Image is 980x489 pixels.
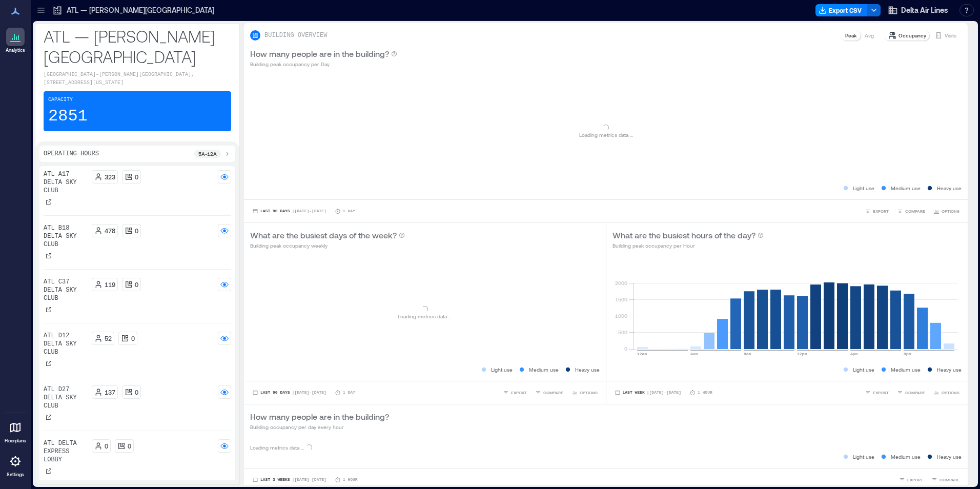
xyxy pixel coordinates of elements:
a: Settings [3,449,28,481]
p: ATL B18 Delta Sky Club [44,224,88,249]
p: Light use [853,184,874,192]
p: 137 [105,388,115,396]
button: EXPORT [897,475,925,485]
text: 4am [690,352,698,356]
p: BUILDING OVERVIEW [264,31,327,39]
p: 1 Hour [343,477,358,483]
span: COMPARE [543,390,563,396]
p: Loading metrics data ... [250,443,304,452]
p: 0 [131,334,135,342]
p: Heavy use [937,453,962,461]
p: 0 [135,227,138,235]
p: How many people are in the building? [250,48,389,60]
span: EXPORT [511,390,527,396]
p: Medium use [529,365,559,374]
p: Occupancy [899,31,926,39]
p: ATL D27 Delta Sky Club [44,385,88,410]
p: Loading metrics data ... [579,131,633,139]
p: Analytics [6,47,25,53]
p: 2851 [48,106,88,127]
p: Capacity [48,96,73,104]
tspan: 500 [618,329,627,335]
button: EXPORT [863,206,891,216]
p: Medium use [891,365,921,374]
p: 0 [105,442,108,450]
button: Last 90 Days |[DATE]-[DATE] [250,388,329,398]
tspan: 1000 [615,313,627,319]
span: EXPORT [873,390,889,396]
p: Floorplans [5,438,26,444]
button: Last 90 Days |[DATE]-[DATE] [250,206,329,216]
span: COMPARE [905,208,925,214]
p: 0 [135,173,138,181]
p: 5a - 12a [198,150,217,158]
button: OPTIONS [931,206,962,216]
button: COMPARE [929,475,962,485]
p: Medium use [891,453,921,461]
p: Building peak occupancy weekly [250,241,405,250]
p: Light use [853,365,874,374]
span: EXPORT [873,208,889,214]
p: Building peak occupancy per Hour [612,241,764,250]
p: Operating Hours [44,150,99,158]
p: ATL D12 Delta Sky Club [44,332,88,356]
p: ATL Delta Express Lobby [44,439,88,464]
a: Floorplans [2,415,29,447]
p: 0 [128,442,131,450]
button: Delta Air Lines [885,2,951,18]
span: OPTIONS [942,208,959,214]
text: 12am [637,352,647,356]
p: What are the busiest hours of the day? [612,229,756,241]
button: EXPORT [501,388,529,398]
span: Delta Air Lines [901,5,948,15]
span: OPTIONS [580,390,598,396]
p: What are the busiest days of the week? [250,229,397,241]
button: Last 3 Weeks |[DATE]-[DATE] [250,475,329,485]
button: OPTIONS [931,388,962,398]
p: How many people are in the building? [250,411,389,423]
p: Visits [945,31,956,39]
p: 1 Day [343,390,355,396]
p: ATL — [PERSON_NAME][GEOGRAPHIC_DATA] [67,5,214,15]
p: Peak [845,31,856,39]
p: Light use [491,365,513,374]
p: Heavy use [575,365,600,374]
p: 0 [135,388,138,396]
p: 1 Hour [698,390,712,396]
a: Analytics [3,25,28,56]
tspan: 1500 [615,296,627,302]
text: 12pm [797,352,807,356]
button: COMPARE [895,388,927,398]
p: [GEOGRAPHIC_DATA]–[PERSON_NAME][GEOGRAPHIC_DATA], [STREET_ADDRESS][US_STATE] [44,71,231,87]
span: EXPORT [907,477,923,483]
button: Last Week |[DATE]-[DATE] [612,388,683,398]
text: 4pm [850,352,858,356]
button: COMPARE [895,206,927,216]
p: Loading metrics data ... [398,312,452,320]
span: COMPARE [940,477,959,483]
p: 478 [105,227,115,235]
button: COMPARE [533,388,565,398]
button: OPTIONS [569,388,600,398]
p: 52 [105,334,112,342]
p: ATL C37 Delta Sky Club [44,278,88,302]
tspan: 0 [624,345,627,352]
p: Avg [865,31,874,39]
p: ATL A17 Delta Sky Club [44,170,88,195]
p: Building peak occupancy per Day [250,60,397,68]
p: 0 [135,280,138,289]
p: Settings [7,472,24,478]
text: 8am [744,352,751,356]
p: Heavy use [937,184,962,192]
span: COMPARE [905,390,925,396]
button: EXPORT [863,388,891,398]
p: 119 [105,280,115,289]
button: Export CSV [815,4,868,16]
p: Building occupancy per day every hour [250,423,389,431]
p: Heavy use [937,365,962,374]
text: 8pm [904,352,911,356]
p: Light use [853,453,874,461]
tspan: 2000 [615,280,627,286]
p: 1 Day [343,208,355,214]
p: ATL — [PERSON_NAME][GEOGRAPHIC_DATA] [44,26,231,67]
